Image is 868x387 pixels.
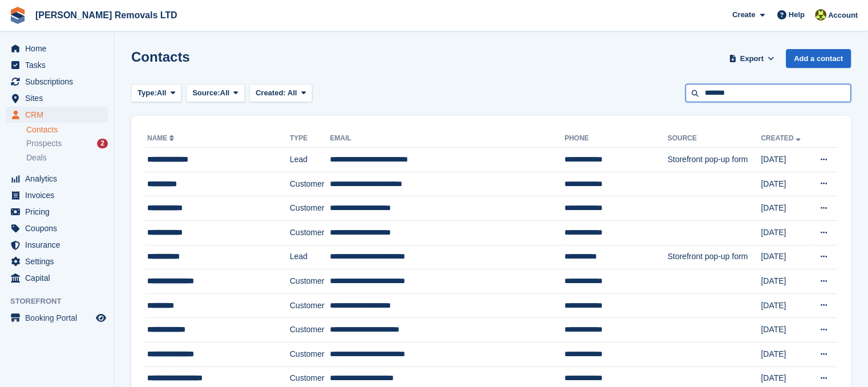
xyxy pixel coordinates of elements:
span: Pricing [25,204,94,220]
span: Export [740,53,764,64]
a: menu [6,310,108,326]
th: Phone [564,130,668,148]
img: Sean Glenn [815,9,826,21]
span: Analytics [25,171,94,187]
a: menu [6,270,108,286]
span: Type: [138,87,157,99]
span: Booking Portal [25,310,94,326]
th: Type [290,130,330,148]
td: [DATE] [761,342,809,366]
td: [DATE] [761,148,809,172]
span: All [157,87,167,99]
a: menu [6,237,108,253]
span: Storefront [10,296,114,307]
span: Source: [192,87,220,99]
span: Tasks [25,57,94,73]
a: Prospects 2 [26,138,108,150]
h1: Contacts [131,49,190,64]
span: All [220,87,230,99]
span: Capital [25,270,94,286]
a: menu [6,57,108,73]
button: Source: All [186,84,245,103]
button: Created: All [249,84,312,103]
span: Help [789,9,805,21]
a: menu [6,220,108,236]
td: Lead [290,245,330,269]
a: menu [6,204,108,220]
span: Subscriptions [25,74,94,90]
a: menu [6,187,108,203]
a: Created [761,134,802,142]
a: menu [6,171,108,187]
span: Deals [26,152,47,163]
td: Lead [290,148,330,172]
td: Customer [290,269,330,294]
td: Storefront pop-up form [668,148,761,172]
td: Customer [290,172,330,196]
a: Deals [26,152,108,164]
td: [DATE] [761,293,809,318]
td: [DATE] [761,220,809,245]
a: [PERSON_NAME] Removals LTD [31,6,182,25]
a: menu [6,107,108,123]
td: Customer [290,293,330,318]
span: Invoices [25,187,94,203]
img: stora-icon-8386f47178a22dfd0bd8f6a31ec36ba5ce8667c1dd55bd0f319d3a0aa187defe.svg [9,7,26,24]
a: Preview store [94,311,108,325]
th: Email [330,130,564,148]
span: Coupons [25,220,94,236]
span: CRM [25,107,94,123]
td: Customer [290,196,330,221]
a: menu [6,253,108,269]
a: Name [147,134,176,142]
td: [DATE] [761,269,809,294]
span: Account [828,10,858,21]
span: Prospects [26,138,62,149]
span: Sites [25,90,94,106]
span: Home [25,41,94,57]
td: Customer [290,342,330,366]
a: Contacts [26,124,108,135]
td: [DATE] [761,318,809,342]
span: Create [732,9,755,21]
a: menu [6,74,108,90]
td: [DATE] [761,245,809,269]
a: Add a contact [786,49,851,68]
a: menu [6,41,108,57]
td: Customer [290,220,330,245]
a: menu [6,90,108,106]
th: Source [668,130,761,148]
td: Customer [290,318,330,342]
div: 2 [97,139,108,148]
td: Storefront pop-up form [668,245,761,269]
span: Created: [256,88,286,97]
button: Export [726,49,777,68]
span: Insurance [25,237,94,253]
td: [DATE] [761,172,809,196]
span: Settings [25,253,94,269]
span: All [288,88,297,97]
td: [DATE] [761,196,809,221]
button: Type: All [131,84,181,103]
